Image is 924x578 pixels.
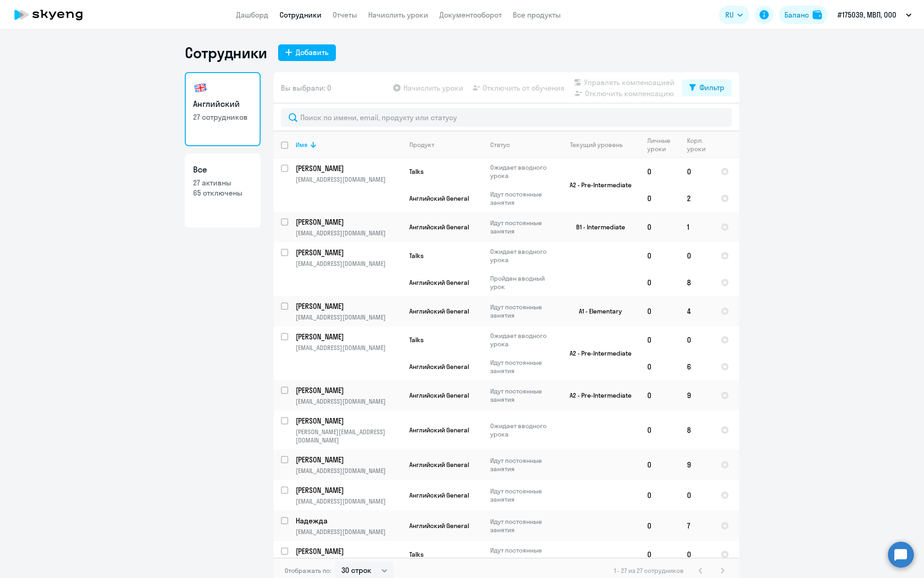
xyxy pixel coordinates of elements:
[281,82,331,93] span: Вы выбрали: 0
[490,219,553,235] p: Идут постоянные занятия
[490,456,553,473] p: Идут постоянные занятия
[296,332,400,342] p: [PERSON_NAME]
[185,154,261,228] a: Все27 активны65 отключены
[680,541,713,568] td: 0
[296,163,401,173] a: [PERSON_NAME]
[490,247,553,264] p: Ожидает вводного урока
[409,550,424,559] span: Talks
[640,380,680,411] td: 0
[296,332,401,342] a: [PERSON_NAME]
[296,313,401,321] p: [EMAIL_ADDRESS][DOMAIN_NAME]
[614,566,684,575] span: 1 - 27 из 27 сотрудников
[680,510,713,541] td: 7
[682,80,732,96] button: Фильтр
[296,546,400,556] p: [PERSON_NAME]
[680,480,713,510] td: 0
[784,9,809,20] div: Баланс
[409,194,469,203] span: Английский General
[640,242,680,269] td: 0
[285,566,331,575] span: Отображать по:
[409,426,469,434] span: Английский General
[296,516,400,526] p: Надежда
[570,141,623,149] div: Текущий уровень
[296,416,400,426] p: [PERSON_NAME]
[409,522,469,530] span: Английский General
[680,269,713,296] td: 8
[296,528,401,536] p: [EMAIL_ADDRESS][DOMAIN_NAME]
[687,136,713,153] div: Корп. уроки
[296,247,401,258] a: [PERSON_NAME]
[779,6,827,24] button: Балансbalance
[719,6,749,24] button: RU
[640,212,680,242] td: 0
[193,80,208,95] img: english
[439,10,502,19] a: Документооборот
[296,141,308,149] div: Имя
[640,411,680,449] td: 0
[680,380,713,411] td: 9
[640,296,680,326] td: 0
[296,301,400,311] p: [PERSON_NAME]
[680,185,713,212] td: 2
[296,141,401,149] div: Имя
[490,303,553,320] p: Идут постоянные занятия
[680,242,713,269] td: 0
[296,546,401,556] a: [PERSON_NAME]
[490,546,553,563] p: Идут постоянные занятия
[490,358,553,375] p: Идут постоянные занятия
[640,185,680,212] td: 0
[278,44,336,61] button: Добавить
[490,163,553,180] p: Ожидает вводного урока
[490,422,553,438] p: Ожидает вводного урока
[296,516,401,526] a: Надежда
[554,380,640,411] td: A2 - Pre-Intermediate
[640,326,680,353] td: 0
[193,98,252,110] h3: Английский
[185,72,261,146] a: Английский27 сотрудников
[680,296,713,326] td: 4
[409,141,434,149] div: Продукт
[409,391,469,400] span: Английский General
[236,10,268,19] a: Дашборд
[333,10,357,19] a: Отчеты
[409,223,469,231] span: Английский General
[640,449,680,480] td: 0
[680,212,713,242] td: 1
[490,387,553,404] p: Идут постоянные занятия
[296,229,401,237] p: [EMAIL_ADDRESS][DOMAIN_NAME]
[554,212,640,242] td: B1 - Intermediate
[490,517,553,534] p: Идут постоянные занятия
[640,510,680,541] td: 0
[640,269,680,296] td: 0
[490,190,553,207] p: Идут постоянные занятия
[296,344,401,352] p: [EMAIL_ADDRESS][DOMAIN_NAME]
[296,385,400,395] p: [PERSON_NAME]
[409,461,469,469] span: Английский General
[409,252,424,260] span: Talks
[647,136,679,153] div: Личные уроки
[680,449,713,480] td: 9
[409,363,469,371] span: Английский General
[640,541,680,568] td: 0
[296,47,328,58] div: Добавить
[561,141,639,149] div: Текущий уровень
[490,141,510,149] div: Статус
[680,411,713,449] td: 8
[296,455,401,465] a: [PERSON_NAME]
[680,158,713,185] td: 0
[296,467,401,475] p: [EMAIL_ADDRESS][DOMAIN_NAME]
[296,397,401,406] p: [EMAIL_ADDRESS][DOMAIN_NAME]
[193,188,252,198] p: 65 отключены
[296,163,400,173] p: [PERSON_NAME]
[296,259,401,268] p: [EMAIL_ADDRESS][DOMAIN_NAME]
[296,385,401,395] a: [PERSON_NAME]
[490,274,553,291] p: Пройден вводный урок
[490,332,553,348] p: Ожидает вводного урока
[296,455,400,465] p: [PERSON_NAME]
[368,10,428,19] a: Начислить уроки
[725,9,734,20] span: RU
[193,112,252,122] p: 27 сотрудников
[296,217,401,227] a: [PERSON_NAME]
[554,296,640,326] td: A1 - Elementary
